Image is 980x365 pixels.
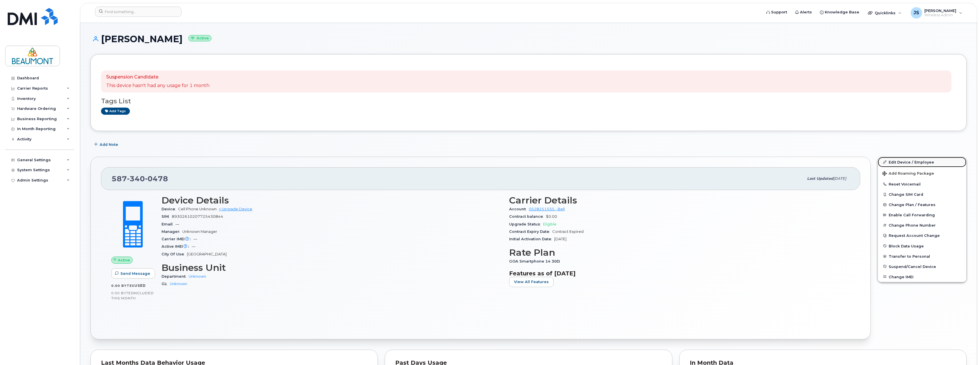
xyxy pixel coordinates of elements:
div: Joey Springer [907,7,966,19]
span: $0.00 [546,214,557,219]
span: 340 [127,174,145,183]
a: Support [762,7,791,18]
button: Add Roaming Package [878,167,966,179]
small: Active [188,35,211,42]
span: Department [162,274,189,279]
span: Device [162,207,178,211]
span: Knowledge Base [825,9,859,15]
h3: Rate Plan [509,247,850,258]
p: This device hasn't had any usage for 1 month [106,82,209,89]
span: Upgrade Status [509,222,543,226]
h1: [PERSON_NAME] [90,34,967,44]
h3: Device Details [162,195,502,205]
h3: Features as of [DATE] [509,270,850,277]
span: — [176,222,179,226]
span: included this month [111,291,154,300]
span: Email [162,222,176,226]
a: Unknown [189,274,206,279]
div: Quicklinks [864,7,906,19]
button: Request Account Change [878,230,966,241]
button: View All Features [509,277,554,287]
a: + Upgrade Device [219,207,252,211]
span: Last updated [807,176,833,181]
span: Suspend/Cancel Device [889,264,936,269]
a: Alerts [791,7,816,18]
span: [DATE] [833,176,846,181]
button: Change Phone Number [878,220,966,230]
span: — [192,244,195,249]
span: 89302610207725430844 [172,214,223,219]
span: Eligible [543,222,556,226]
span: used [134,283,146,288]
span: Add Roaming Package [882,171,934,177]
span: 0.00 Bytes [111,284,134,288]
span: Contract Expiry Date [509,229,552,234]
span: 0.00 Bytes [111,291,133,295]
button: Suspend/Cancel Device [878,261,966,272]
button: Change SIM Card [878,189,966,199]
a: Add tags [101,108,130,115]
span: [DATE] [554,237,566,241]
span: Change Plan / Features [889,203,935,207]
button: Transfer to Personal [878,251,966,261]
button: Change IMEI [878,272,966,282]
span: Contract balance [509,214,546,219]
span: Active IMEI [162,244,192,249]
span: Send Message [120,271,150,276]
span: 0478 [145,174,168,183]
span: [PERSON_NAME] [924,8,956,13]
span: View All Features [514,279,549,285]
span: — [193,237,197,241]
a: Unknown [170,282,187,286]
h3: Business Unit [162,263,502,273]
span: Alerts [800,9,812,15]
span: GL [162,282,170,286]
button: Add Note [90,140,123,150]
span: Quicklinks [875,11,896,15]
span: Cell Phone Unknown [178,207,217,211]
a: Edit Device / Employee [878,157,966,167]
a: 0528251555 - Bell [529,207,565,211]
span: Initial Activation Date [509,237,554,241]
span: GOA Smartphone 14 30D [509,259,563,263]
h3: Tags List [101,98,956,105]
span: Account [509,207,529,211]
span: Enable Call Forwarding [889,213,935,217]
button: Enable Call Forwarding [878,210,966,220]
span: Manager [162,229,182,234]
span: 587 [112,174,168,183]
input: Find something... [95,7,182,17]
span: Support [771,9,787,15]
span: [GEOGRAPHIC_DATA] [187,252,227,256]
span: SIM [162,214,172,219]
span: Contract Expired [552,229,584,234]
span: Carrier IMEI [162,237,193,241]
button: Change Plan / Features [878,199,966,210]
button: Reset Voicemail [878,179,966,189]
span: Add Note [100,142,118,147]
span: City Of Use [162,252,187,256]
span: JS [914,9,919,16]
a: Knowledge Base [816,7,863,18]
button: Block Data Usage [878,241,966,251]
span: Unknown Manager [182,229,217,234]
button: Send Message [111,268,155,279]
p: Suspension Candidate [106,74,209,80]
span: Active [118,257,130,263]
h3: Carrier Details [509,195,850,205]
span: Wireless Admin [924,13,956,17]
